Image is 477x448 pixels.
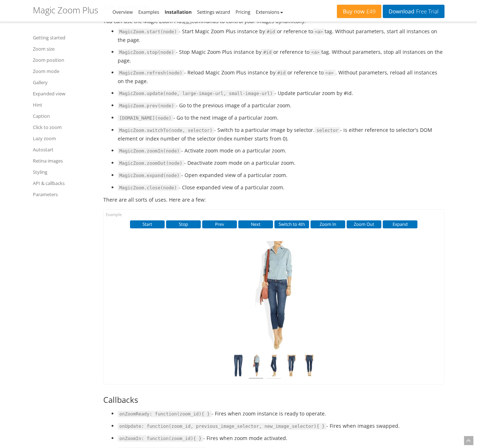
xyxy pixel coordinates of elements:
li: - Deactivate zoom mode on a particular zoom. [118,159,445,167]
a: Parameters [33,190,94,199]
code: MagicZoom.expand(node) [118,172,182,179]
li: - Activate zoom mode on a particular zoom. [118,146,445,155]
img: jeans-5.jpg [249,355,263,379]
a: Retina images [33,156,94,165]
a: Examples [138,9,159,15]
button: Zoom In [311,220,345,228]
code: MagicZoom.prev(node) [118,103,176,109]
acronym: Application programming interface [184,18,192,25]
code: selector [315,127,340,134]
li: - Switch to a particular image by selector. - is either reference to selector's DOM element or in... [118,126,445,143]
img: jeans-6.jpg [266,355,281,379]
a: Click to zoom [33,123,94,132]
a: Getting started [33,33,94,42]
li: - Go to the previous image of a particular zoom. [118,101,445,110]
button: Next [238,220,273,228]
code: onUpdate: function(zoom_id, previous_image_selector, new_image_selector){ } [118,423,327,430]
a: API & callbacks [33,179,94,188]
code: <a> [313,29,325,35]
code: MagicZoom.refresh(node) [118,70,184,76]
a: DownloadFree Trial [383,5,444,18]
code: [DOMAIN_NAME](node) [118,115,173,121]
a: Zoom mode [33,67,94,76]
code: onZoomReady: function(zoom_id){ } [118,411,212,417]
h3: Callbacks [103,395,445,404]
img: jeans-1.jpg [231,355,246,379]
a: Overview [113,9,133,15]
li: - Reload Magic Zoom Plus instance by or reference to . Without parameters, reload all instances o... [118,68,445,85]
a: Installation [165,9,192,15]
code: MagicZoom.zoomIn(node) [118,148,182,154]
li: - Fires when zoom mode activated. [118,434,445,443]
code: <a> [324,70,335,76]
code: MagicZoom.update(node, large-image-url, small-image-url) [118,90,275,97]
code: MagicZoom.close(node) [118,185,179,191]
code: #id [276,70,287,76]
button: Stop [166,220,201,228]
li: - Go to the next image of a particular zoom. [118,113,445,122]
li: - Close expanded view of a particular zoom. [118,183,445,192]
li: - Stop Magic Zoom Plus instance by or reference to tag. Without parameters, stop all instances on... [118,48,445,65]
code: MagicZoom.stop(node) [118,49,176,56]
a: Zoom size [33,44,94,53]
button: Zoom Out [347,220,381,228]
code: #id [261,49,273,56]
li: - Fires when images swapped. [118,422,445,430]
img: jeans-8.jpg [302,355,316,379]
a: Buy now£49 [337,5,381,18]
h1: Magic Zoom Plus [33,5,98,15]
code: MagicZoom.zoomOut(node) [118,160,184,167]
a: Settings wizard [197,9,230,15]
code: #id [265,29,277,35]
code: onZoomIn: function(zoom_id){ } [118,435,204,442]
code: MagicZoom.start(node) [118,29,179,35]
a: Gallery [33,78,94,87]
code: MagicZoom.switchTo(node, selector) [118,127,214,134]
img: jeans-7.jpg [284,355,299,379]
code: <a> [309,49,321,56]
button: Start [130,220,165,228]
span: Free Trial [414,9,438,14]
li: - Open expanded view of a particular zoom. [118,171,445,180]
a: Zoom position [33,56,94,64]
a: Styling [33,168,94,176]
a: Caption [33,112,94,120]
a: Extensions [256,9,283,15]
li: - Start Magic Zoom Plus instance by or reference to tag. Without parameters, start all instances ... [118,27,445,44]
button: Prev [202,220,237,228]
li: - Update particular zoom by #id. [118,89,445,98]
button: Expand [383,220,417,228]
span: £49 [365,9,376,14]
a: Autostart [33,145,94,154]
button: Switch to 4th [274,220,309,228]
a: Expanded view [33,89,94,98]
a: Pricing [235,9,250,15]
a: Lazy zoom [33,134,94,143]
li: - Fires when zoom instance is ready to operate. [118,409,445,418]
a: Hint [33,100,94,109]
